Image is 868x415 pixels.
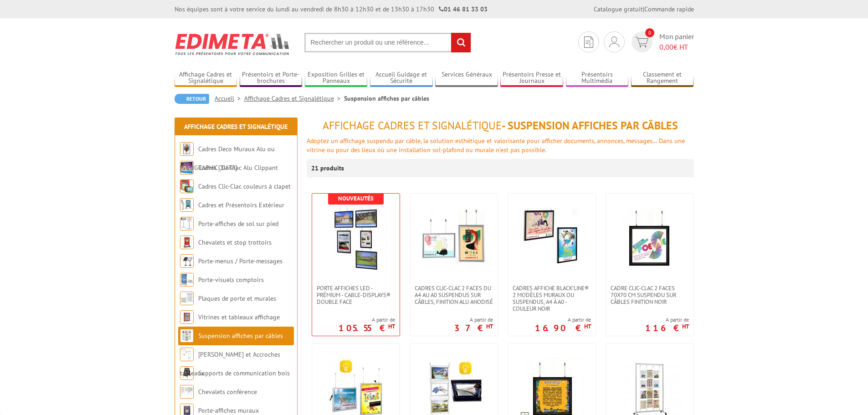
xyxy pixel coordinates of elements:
h1: - Suspension affiches par câbles [307,120,694,132]
a: Affichage Cadres et Signalétique [244,94,344,102]
span: A partir de [454,316,493,323]
a: Vitrines et tableaux affichage [198,313,280,321]
a: Présentoirs Multimédia [566,71,629,86]
img: devis rapide [609,36,619,47]
a: Porte-visuels comptoirs [198,276,264,284]
a: Suspension affiches par câbles [198,332,283,340]
img: Cadres et Présentoirs Extérieur [180,198,194,212]
img: Cimaises et Accroches tableaux [180,348,194,361]
a: Cadres affiche Black’Line® 2 modèles muraux ou suspendus, A4 à A0 - couleur noir [508,285,596,312]
span: A partir de [339,316,395,323]
a: Cadre Clic-Clac 2 faces 70x70 cm suspendu sur câbles finition noir [606,285,693,305]
a: Présentoirs et Porte-brochures [240,71,303,86]
font: Adoptez un affichage suspendu par câble, la solution esthétique et valorisante pour afficher docu... [307,137,685,154]
sup: HT [682,323,689,330]
a: Cadres Deco Muraux Alu ou [GEOGRAPHIC_DATA] [180,145,275,172]
a: Exposition Grilles et Panneaux [305,71,368,86]
a: Catalogue gratuit [594,5,643,13]
span: 0 [645,28,654,37]
a: Porte Affiches LED - Prémium - Cable-Displays® Double face [312,285,400,305]
img: Suspension affiches par câbles [180,329,194,343]
b: Nouveautés [338,195,374,202]
a: Accueil Guidage et Sécurité [370,71,433,86]
img: Cadres affiche Black’Line® 2 modèles muraux ou suspendus, A4 à A0 - couleur noir [520,207,584,271]
span: € HT [659,42,694,52]
p: 21 produits [311,159,345,177]
a: Cadres et Présentoirs Extérieur [198,201,284,209]
img: Cadres Clic-Clac couleurs à clapet [180,179,194,193]
img: Chevalets et stop trottoirs [180,236,194,249]
a: Chevalets et stop trottoirs [198,238,272,246]
span: A partir de [535,316,591,323]
img: devis rapide [635,37,648,47]
a: Classement et Rangement [631,71,694,86]
span: Porte Affiches LED - Prémium - Cable-Displays® Double face [317,285,395,305]
sup: HT [584,323,591,330]
a: Cadres Clic-Clac 2 faces du A4 au A0 suspendus sur câbles, finition alu anodisé [410,285,498,305]
p: 16.90 € [535,325,591,331]
p: 116 € [645,325,689,331]
img: Cadres Clic-Clac 2 faces du A4 au A0 suspendus sur câbles, finition alu anodisé [422,207,486,271]
p: 105.55 € [339,325,395,331]
img: devis rapide [584,36,593,48]
p: 37 € [454,325,493,331]
a: [PERSON_NAME] et Accroches tableaux [180,350,280,377]
div: Nos équipes sont à votre service du lundi au vendredi de 8h30 à 12h30 et de 13h30 à 17h30 [175,5,488,14]
img: Vitrines et tableaux affichage [180,310,194,324]
img: Porte-menus / Porte-messages [180,254,194,268]
a: Présentoirs Presse et Journaux [500,71,563,86]
img: Porte Affiches LED - Prémium - Cable-Displays® Double face [324,207,388,271]
a: Services Généraux [435,71,498,86]
span: Cadres Clic-Clac 2 faces du A4 au A0 suspendus sur câbles, finition alu anodisé [415,285,493,305]
a: Plaques de porte et murales [198,294,276,302]
span: Mon panier [659,31,694,52]
sup: HT [388,323,395,330]
img: Plaques de porte et murales [180,292,194,305]
span: A partir de [645,316,689,323]
strong: 01 46 81 33 03 [439,5,488,13]
a: Porte-affiches muraux [198,406,259,415]
sup: HT [486,323,493,330]
a: Cadres Clic-Clac Alu Clippant [198,164,278,172]
input: rechercher [451,33,471,52]
a: Porte-menus / Porte-messages [198,257,282,265]
a: Supports de communication bois [198,369,290,377]
img: Porte-visuels comptoirs [180,273,194,287]
a: Porte-affiches de sol sur pied [198,220,278,228]
span: Affichage Cadres et Signalétique [323,118,502,133]
span: 0,00 [659,42,673,51]
a: Chevalets conférence [198,388,257,396]
a: Retour [175,94,209,104]
a: Accueil [215,94,244,102]
input: Rechercher un produit ou une référence... [304,33,471,52]
span: Cadres affiche Black’Line® 2 modèles muraux ou suspendus, A4 à A0 - couleur noir [513,285,591,312]
img: Chevalets conférence [180,385,194,399]
a: Affichage Cadres et Signalétique [184,123,288,131]
a: Cadres Clic-Clac couleurs à clapet [198,182,291,190]
img: Cadre Clic-Clac 2 faces 70x70 cm suspendu sur câbles finition noir [618,207,682,271]
img: Cadres Deco Muraux Alu ou Bois [180,142,194,156]
span: Cadre Clic-Clac 2 faces 70x70 cm suspendu sur câbles finition noir [611,285,689,305]
a: Commande rapide [644,5,694,13]
li: Suspension affiches par câbles [344,94,429,103]
img: Edimeta [175,27,291,61]
div: | [594,5,694,14]
a: devis rapide 0 Mon panier 0,00€ HT [629,31,694,52]
a: Affichage Cadres et Signalétique [175,71,237,86]
img: Porte-affiches de sol sur pied [180,217,194,231]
